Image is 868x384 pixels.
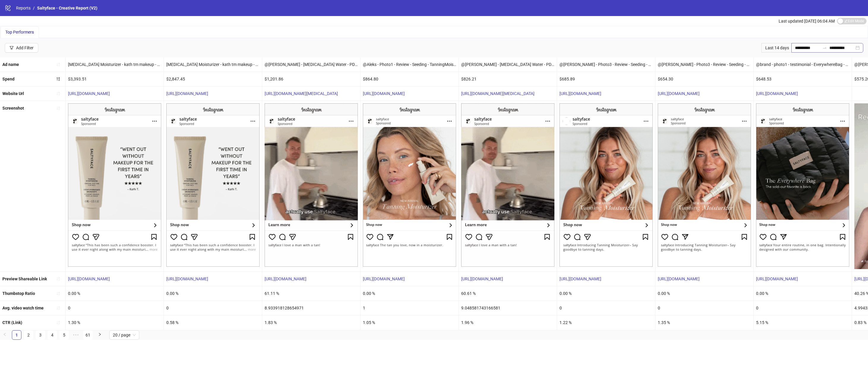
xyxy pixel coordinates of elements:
div: @[PERSON_NAME] - [MEDICAL_DATA] Water - PDP - SFContest - [DATE] - Copy 3 [262,57,360,72]
a: [URL][DOMAIN_NAME] [559,91,601,96]
span: right [98,333,102,336]
li: Next Page [95,330,105,340]
a: Reports [15,5,32,11]
span: sort-ascending [56,306,60,310]
div: [MEDICAL_DATA] Moisturizer - kath tm makeup - SF4545898 [66,57,164,72]
span: sort-ascending [56,62,60,67]
div: 60.61 % [459,286,557,301]
div: 0.00 % [164,286,262,301]
img: Screenshot 120227337672780395 [461,103,554,267]
a: [URL][DOMAIN_NAME] [756,91,798,96]
div: Last 14 days [761,43,791,53]
a: [URL][DOMAIN_NAME] [363,91,405,96]
b: Spend [2,77,15,81]
span: sort-ascending [56,91,60,96]
a: 5 [60,331,69,339]
div: $685.89 [557,72,655,86]
img: Screenshot 120227337672760395 [265,103,358,267]
div: 0.00 % [361,286,458,301]
a: [URL][DOMAIN_NAME] [166,91,208,96]
li: 3 [36,330,45,340]
a: [URL][DOMAIN_NAME] [461,276,503,281]
span: sort-ascending [56,320,60,325]
div: 1 [361,301,458,315]
div: @[PERSON_NAME] - [MEDICAL_DATA] Water - PDP - SFContest - [DATE] - Copy 3 [459,57,557,72]
div: 1.96 % [459,315,557,330]
a: [URL][DOMAIN_NAME][MEDICAL_DATA] [461,91,535,96]
div: $1,201.86 [262,72,360,86]
div: 1.22 % [557,315,655,330]
div: 0 [164,301,262,315]
a: [URL][DOMAIN_NAME] [658,91,700,96]
div: $864.80 [361,72,458,86]
img: Screenshot 120227465098140395 [166,103,260,267]
a: 1 [12,331,21,339]
div: 0.00 % [655,286,753,301]
div: @brand - photo1 - testimonial - EverywhereBag - PDP - SF4345859 - [DATE] [754,57,852,72]
b: Preview Shareable Link [2,276,47,281]
span: sort-ascending [56,291,60,295]
b: Screenshot [2,106,24,110]
span: Saltyface - Creative Report (V2) [37,6,97,10]
a: 61 [83,331,92,339]
div: 0 [655,301,753,315]
div: $648.53 [754,72,852,86]
div: 0.00 % [557,286,655,301]
div: 1.30 % [66,315,164,330]
div: 1.83 % [262,315,360,330]
div: Add Filter [16,45,34,50]
div: 0.00 % [66,286,164,301]
div: @[PERSON_NAME] - Photo3 - Review - Seeding - TanningMoisturizer - PDP - SF2445757 - [DATE] - Copy [557,57,655,72]
li: 1 [12,330,21,340]
span: left [3,333,7,336]
span: sort-ascending [56,277,60,281]
a: [URL][DOMAIN_NAME] [68,276,110,281]
div: 0.00 % [754,286,852,301]
div: [MEDICAL_DATA] Moisturizer - kath tm makeup - SF4545898 [164,57,262,72]
div: 0 [66,301,164,315]
li: 61 [83,330,93,340]
li: Next 5 Pages [71,330,81,340]
b: Website Url [2,91,24,96]
div: 1.05 % [361,315,458,330]
a: [URL][DOMAIN_NAME] [68,91,110,96]
a: [URL][DOMAIN_NAME] [756,276,798,281]
span: swap-right [822,45,827,50]
span: 20 / page [113,331,136,339]
button: right [95,330,105,340]
div: 5.15 % [754,315,852,330]
span: Top Performers [5,30,34,34]
button: Add Filter [5,43,38,53]
b: Thumbstop Ratio [2,291,35,296]
div: 0.58 % [164,315,262,330]
div: Page Size [109,330,139,340]
div: $654.30 [655,72,753,86]
div: 61.11 % [262,286,360,301]
img: Screenshot 120226658410280395 [559,103,653,267]
img: Screenshot 120226658410320395 [658,103,751,267]
span: sort-ascending [56,106,60,110]
span: to [822,45,827,50]
a: [URL][DOMAIN_NAME] [559,276,601,281]
a: 3 [36,331,45,339]
b: Avg. video watch time [2,306,44,310]
div: 9.048581743166581 [459,301,557,315]
span: Last updated [DATE] 06:04 AM [779,19,835,23]
li: / [33,5,35,11]
div: @Aleks - Photo1 - Review - Seeding - TanningMoisturizer - PDP - SF2445757 - [DATE] - Copy [361,57,458,72]
a: [URL][DOMAIN_NAME] [363,276,405,281]
img: Screenshot 120227465092180395 [68,103,161,267]
a: [URL][DOMAIN_NAME] [658,276,700,281]
div: 8.933918128654971 [262,301,360,315]
img: Screenshot 120225180101700395 [756,103,849,267]
li: 4 [48,330,57,340]
div: 0 [557,301,655,315]
span: filter [10,46,14,50]
b: Ad name [2,62,19,67]
div: $3,393.51 [66,72,164,86]
b: CTR (Link) [2,320,22,325]
a: [URL][DOMAIN_NAME][MEDICAL_DATA] [265,91,338,96]
img: Screenshot 120226658410360395 [363,103,456,267]
div: @[PERSON_NAME] - Photo3 - Review - Seeding - TanningMoisturizer - PDP - SF2445757 - [DATE] - Copy [655,57,753,72]
span: ••• [71,330,81,340]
